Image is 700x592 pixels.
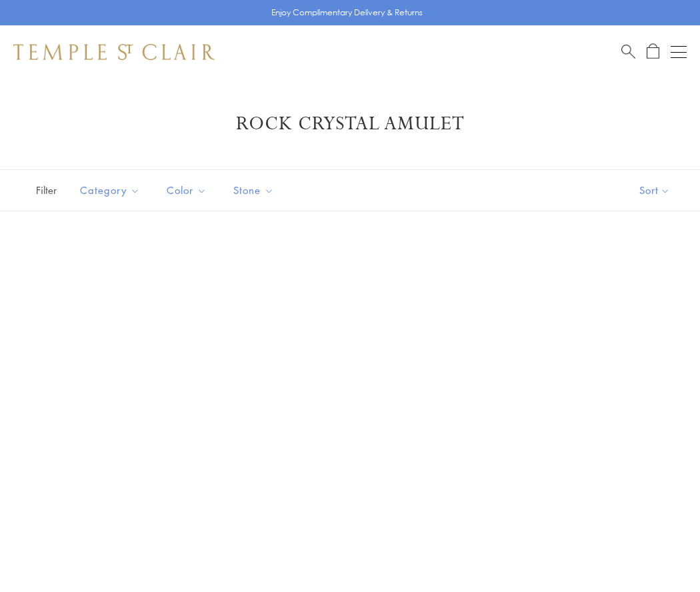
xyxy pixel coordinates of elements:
[70,175,150,205] button: Category
[609,170,700,211] button: Show sort by
[621,43,635,60] a: Search
[647,43,659,60] a: Open Shopping Bag
[33,112,667,136] h1: Rock Crystal Amulet
[671,44,687,60] button: Open navigation
[160,182,217,199] span: Color
[271,6,423,19] p: Enjoy Complimentary Delivery & Returns
[157,175,217,205] button: Color
[73,182,150,199] span: Category
[13,44,215,60] img: Temple St. Clair
[223,175,284,205] button: Stone
[227,182,284,199] span: Stone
